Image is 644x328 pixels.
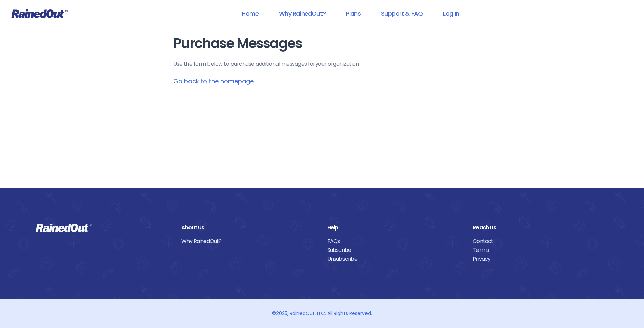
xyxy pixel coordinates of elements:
a: FAQs [327,237,463,246]
p: Use the form below to purchase additional messages for your organization . [173,60,471,68]
a: Why RainedOut? [181,237,317,246]
a: Log In [434,6,468,21]
div: Help [327,223,463,232]
a: Contact [473,237,608,246]
h1: Purchase Messages [173,36,471,51]
a: Go back to the homepage [173,77,254,85]
a: Privacy [473,255,608,263]
a: Subscribe [327,246,463,255]
a: Terms [473,246,608,255]
div: About Us [181,223,317,232]
a: Plans [337,6,370,21]
a: Home [233,6,267,21]
a: Support & FAQ [372,6,431,21]
div: Reach Us [473,223,608,232]
a: Why RainedOut? [270,6,334,21]
a: Unsubscribe [327,255,463,263]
